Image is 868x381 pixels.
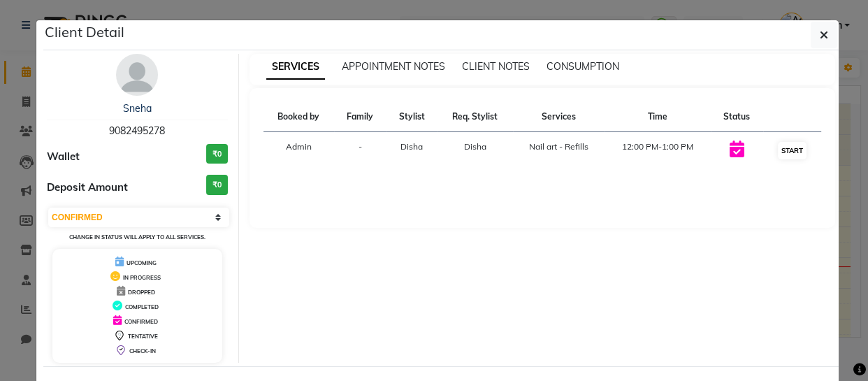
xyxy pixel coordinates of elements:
h5: Client Detail [45,22,124,43]
h3: ₹0 [206,144,228,164]
td: - [334,132,386,170]
th: Services [513,102,605,132]
span: DROPPED [128,289,155,296]
span: SERVICES [266,55,325,80]
span: COMPLETED [125,303,159,310]
th: Stylist [386,102,438,132]
h3: ₹0 [206,175,228,195]
th: Req. Stylist [437,102,512,132]
div: Nail art - Refills [521,141,596,153]
span: Wallet [47,149,80,165]
span: 9082495278 [109,124,165,137]
span: CLIENT NOTES [462,60,530,73]
span: Deposit Amount [47,180,128,196]
small: Change in status will apply to all services. [69,233,205,240]
th: Time [605,102,711,132]
span: CONFIRMED [124,318,158,325]
th: Status [711,102,763,132]
span: IN PROGRESS [123,274,161,281]
span: Disha [400,141,423,152]
span: UPCOMING [126,259,157,266]
button: START [778,142,806,159]
td: 12:00 PM-1:00 PM [605,132,711,170]
th: Family [334,102,386,132]
th: Booked by [263,102,334,132]
span: CONSUMPTION [547,60,619,73]
span: CHECK-IN [129,347,156,354]
td: Admin [263,132,334,170]
a: Sneha [123,102,152,115]
span: Disha [464,141,486,152]
span: APPOINTMENT NOTES [342,60,445,73]
img: avatar [116,54,158,96]
span: TENTATIVE [128,333,158,340]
